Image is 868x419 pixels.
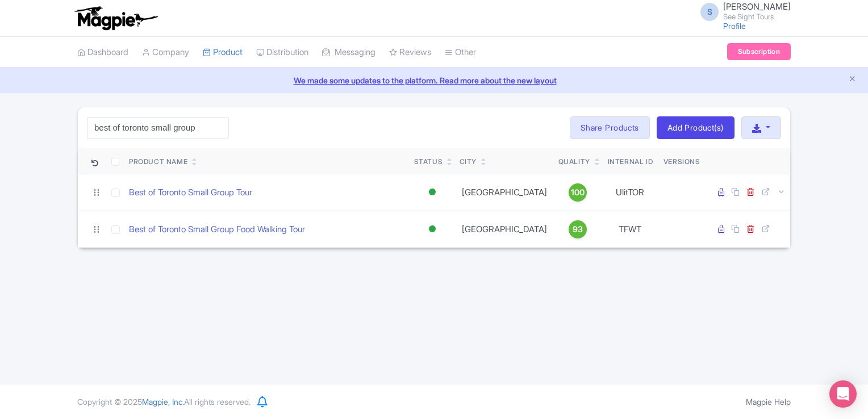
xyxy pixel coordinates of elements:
small: See Sight Tours [723,13,791,20]
a: Share Products [570,116,650,139]
a: Messaging [322,37,375,68]
td: [GEOGRAPHIC_DATA] [455,174,554,211]
td: UlitTOR [602,174,659,211]
div: Status [414,157,443,167]
a: Subscription [727,43,791,60]
a: Dashboard [77,37,128,68]
span: 100 [571,186,585,199]
th: Internal ID [602,148,659,174]
a: We made some updates to the platform. Read more about the new layout [7,74,861,86]
td: [GEOGRAPHIC_DATA] [455,211,554,248]
div: City [460,157,477,167]
a: 100 [558,183,597,202]
div: Open Intercom Messenger [829,380,857,408]
a: Reviews [389,37,431,68]
a: 93 [558,220,597,238]
a: S [PERSON_NAME] See Sight Tours [694,2,791,20]
a: Profile [723,21,746,31]
span: [PERSON_NAME] [723,1,791,12]
a: Other [445,37,476,68]
th: Versions [659,148,705,174]
a: Company [142,37,189,68]
span: S [700,3,719,21]
a: Best of Toronto Small Group Tour [129,186,252,199]
a: Add Product(s) [657,116,735,139]
div: Active [427,184,438,200]
input: Search product name, city, or interal id [87,117,229,139]
span: 93 [573,223,583,236]
div: Copyright © 2025 All rights reserved. [70,396,257,408]
a: Magpie Help [746,397,791,407]
img: logo-ab69f6fb50320c5b225c76a69d11143b.png [72,6,160,31]
a: Product [203,37,243,68]
div: Active [427,221,438,237]
div: Product Name [129,157,187,167]
button: Close announcement [848,73,857,86]
span: Magpie, Inc. [142,397,184,407]
a: Best of Toronto Small Group Food Walking Tour [129,223,305,236]
a: Distribution [256,37,308,68]
td: TFWT [602,211,659,248]
div: Quality [558,157,590,167]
